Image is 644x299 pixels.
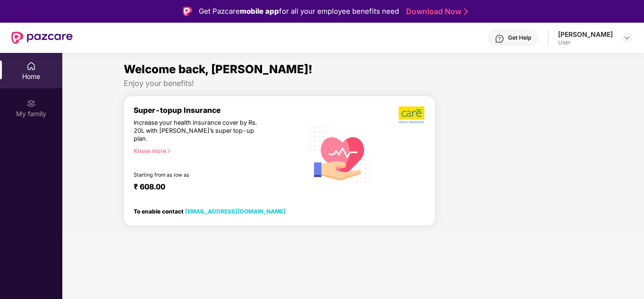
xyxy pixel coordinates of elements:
[240,7,279,16] strong: mobile app
[199,6,399,17] div: Get Pazcare for all your employee benefits need
[185,208,286,215] a: [EMAIL_ADDRESS][DOMAIN_NAME]
[166,148,171,154] span: right
[464,7,468,17] img: Stroke
[124,62,313,76] span: Welcome back, [PERSON_NAME]!
[398,106,425,124] img: b5dec4f62d2307b9de63beb79f102df3.png
[134,106,304,115] div: Super-topup Insurance
[304,117,377,191] img: svg+xml;base64,PHN2ZyB4bWxucz0iaHR0cDovL3d3dy53My5vcmcvMjAwMC9zdmciIHhtbG5zOnhsaW5rPSJodHRwOi8vd3...
[508,34,531,42] div: Get Help
[124,78,583,88] div: Enjoy your benefits!
[134,208,286,214] div: To enable contact
[26,61,36,71] img: svg+xml;base64,PHN2ZyBpZD0iSG9tZSIgeG1sbnM9Imh0dHA6Ly93d3cudzMub3JnLzIwMDAvc3ZnIiB3aWR0aD0iMjAiIG...
[558,39,613,46] div: User
[495,34,504,43] img: svg+xml;base64,PHN2ZyBpZD0iSGVscC0zMngzMiIgeG1sbnM9Imh0dHA6Ly93d3cudzMub3JnLzIwMDAvc3ZnIiB3aWR0aD...
[406,7,465,17] a: Download Now
[183,7,192,16] img: Logo
[134,119,263,143] div: Increase your health insurance cover by Rs. 20L with [PERSON_NAME]’s super top-up plan.
[623,34,631,42] img: svg+xml;base64,PHN2ZyBpZD0iRHJvcGRvd24tMzJ4MzIiIHhtbG5zPSJodHRwOi8vd3d3LnczLm9yZy8yMDAwL3N2ZyIgd2...
[134,147,298,154] div: Know more
[11,32,73,44] img: New Pazcare Logo
[26,99,36,108] img: svg+xml;base64,PHN2ZyB3aWR0aD0iMjAiIGhlaWdodD0iMjAiIHZpZXdCb3g9IjAgMCAyMCAyMCIgZmlsbD0ibm9uZSIgeG...
[558,30,613,39] div: [PERSON_NAME]
[134,182,295,194] div: ₹ 608.00
[134,172,264,179] div: Starting from as low as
